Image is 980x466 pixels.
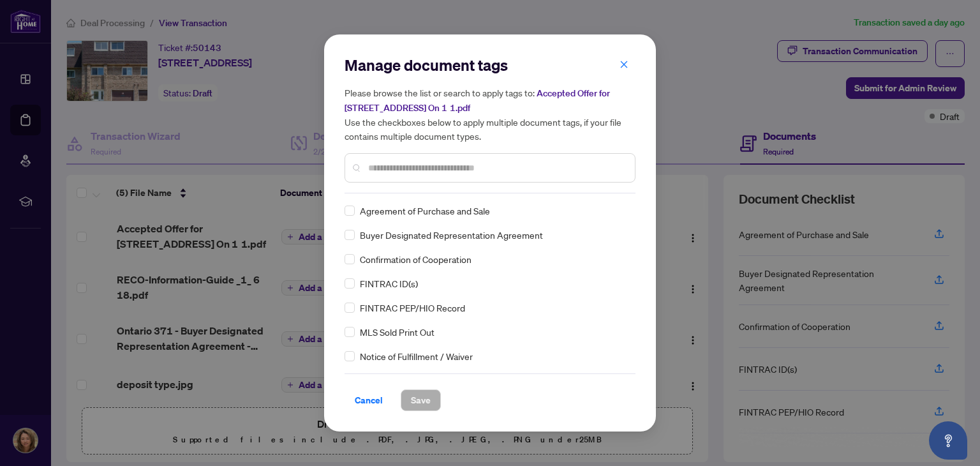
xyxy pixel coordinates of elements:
[360,204,490,218] span: Agreement of Purchase and Sale
[360,252,471,266] span: Confirmation of Cooperation
[360,228,543,242] span: Buyer Designated Representation Agreement
[929,421,967,460] button: Open asap
[360,325,434,339] span: MLS Sold Print Out
[360,301,465,315] span: FINTRAC PEP/HIO Record
[355,390,383,410] span: Cancel
[620,60,628,69] span: close
[345,86,635,143] h5: Please browse the list or search to apply tags to: Use the checkboxes below to apply multiple doc...
[401,389,441,411] button: Save
[360,349,473,363] span: Notice of Fulfillment / Waiver
[360,276,418,290] span: FINTRAC ID(s)
[345,389,393,411] button: Cancel
[345,55,635,75] h2: Manage document tags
